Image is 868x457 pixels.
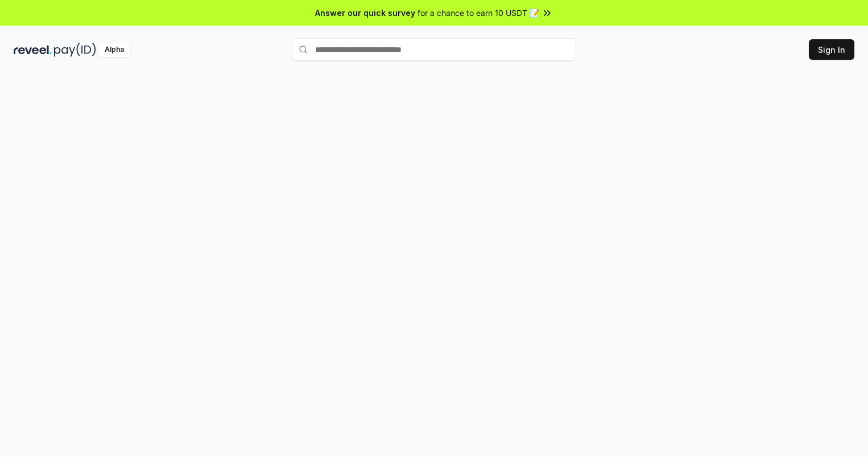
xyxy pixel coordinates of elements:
div: Alpha [98,43,130,57]
button: Sign In [809,39,854,60]
span: Answer our quick survey [315,7,415,19]
img: reveel_dark [14,43,52,57]
img: pay_id [54,43,96,57]
span: for a chance to earn 10 USDT 📝 [418,7,539,19]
